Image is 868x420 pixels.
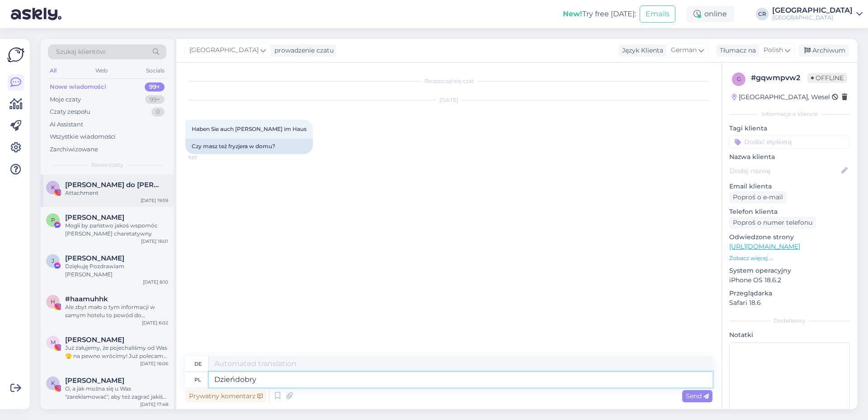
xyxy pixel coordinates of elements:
[807,73,847,83] span: Offline
[772,7,853,14] div: [GEOGRAPHIC_DATA]
[194,356,202,372] div: de
[729,275,850,285] p: iPhone OS 18.6.2
[50,95,81,104] div: Moje czaty
[141,197,168,204] div: [DATE] 19:59
[50,82,106,92] div: Nowe wiadomości
[140,401,168,408] div: [DATE] 17:48
[51,298,55,305] span: h
[772,7,863,21] a: [GEOGRAPHIC_DATA][GEOGRAPHIC_DATA]
[729,182,850,191] p: Email klienta
[65,344,168,360] div: Już żałujemy, że pojechaliśmy od Was 🫣 na pewno wrócimy! Już polecamy znajomym i rodzinie to miej...
[729,242,800,251] a: [URL][DOMAIN_NAME]
[671,45,697,55] span: German
[65,181,159,189] span: Korty do padla I Szczecin
[65,385,168,401] div: O, a jak można się u Was "zareklamować", aby też zagrać jakiś klimatyczny koncercik?😎
[51,380,55,386] span: K
[51,184,55,191] span: K
[729,110,850,118] div: Informacje o kliencie
[65,222,168,238] div: Mogli by państwo jakoś wspomóc [PERSON_NAME] charetatywny
[729,266,850,275] p: System operacyjny
[729,124,850,133] p: Tagi klienta
[185,96,712,104] div: [DATE]
[751,72,807,83] div: # gqwmpvw2
[729,191,787,203] div: Poproś o e-mail
[65,254,124,262] span: Jacek Dubicki
[756,8,769,20] div: CR
[52,257,54,264] span: J
[56,47,105,57] span: Szukaj klientów
[65,336,124,344] span: Monika Adamczak-Malinowska
[737,76,741,82] span: g
[94,65,109,77] div: Web
[640,5,675,23] button: Emails
[730,166,840,176] input: Dodaj nazwę
[50,132,116,141] div: Wszystkie wiadomości
[729,152,850,162] p: Nazwa klienta
[729,207,850,217] p: Telefon klienta
[772,14,853,21] div: [GEOGRAPHIC_DATA]
[729,298,850,308] p: Safari 18.6
[716,46,756,55] div: Tłumacz na
[50,107,90,116] div: Czaty zespołu
[185,77,712,85] div: Rozpoczął się czat
[618,46,663,55] div: Język Klienta
[48,65,58,77] div: All
[729,232,850,242] p: Odwiedzone strony
[91,161,123,169] span: Nowe czaty
[185,139,313,154] div: Czy masz też fryzjera w domu?
[729,135,850,149] input: Dodać etykietę
[732,92,830,102] div: [GEOGRAPHIC_DATA], Wesel
[563,9,636,19] div: Try free [DATE]:
[51,217,55,223] span: P
[729,330,850,340] p: Notatki
[764,45,783,55] span: Polish
[799,44,849,57] div: Archiwum
[271,46,334,55] div: prowadzenie czatu
[65,189,168,197] div: Attachment
[194,372,201,387] div: pl
[145,95,165,104] div: 99+
[141,238,168,245] div: [DATE] 16:01
[686,392,709,400] span: Send
[563,10,582,18] b: New!
[144,65,166,77] div: Socials
[151,107,165,116] div: 0
[143,279,168,285] div: [DATE] 8:10
[65,377,124,385] span: Karolina Wołczyńska
[189,45,259,55] span: [GEOGRAPHIC_DATA]
[65,213,124,222] span: Paweł Tcho
[7,46,24,63] img: Askly Logo
[729,217,816,229] div: Poproś o numer telefonu
[729,289,850,298] p: Przeglądarka
[142,319,168,326] div: [DATE] 6:02
[145,82,165,92] div: 99+
[188,154,222,161] span: 7:57
[65,303,168,319] div: Ale zbyt mało o tym informacji w samym hotelu to powód do chwalenia się 😄
[192,126,307,132] span: Haben Sie auch [PERSON_NAME] im Haus
[51,339,56,346] span: M
[185,390,266,402] div: Prywatny komentarz
[729,254,850,262] p: Zobacz więcej ...
[209,372,712,387] textarea: Dzieńdobry
[686,6,734,22] div: online
[50,145,98,154] div: Zarchiwizowane
[140,360,168,367] div: [DATE] 16:06
[65,262,168,279] div: Dziękuję Pozdrawiam [PERSON_NAME]
[729,317,850,325] div: Dodatkowy
[50,120,83,129] div: AI Assistant
[65,295,108,303] span: #haamuhhk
